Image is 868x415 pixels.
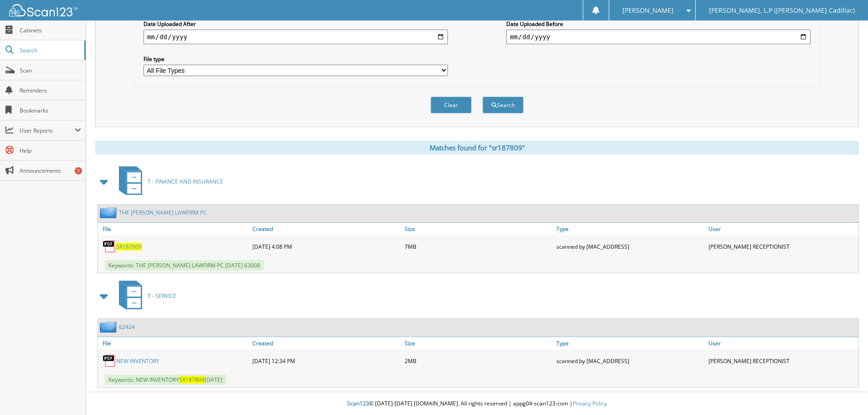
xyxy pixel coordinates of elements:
[250,237,402,256] div: [DATE] 4:08 PM
[554,237,706,256] div: scanned by [MAC_ADDRESS]
[75,167,82,174] div: 7
[506,30,811,44] input: end
[103,240,116,253] img: PDF.png
[250,337,402,349] a: Created
[402,223,555,235] a: Size
[95,141,859,154] div: Matches found for "sr187809"
[98,223,250,235] a: File
[116,243,142,251] a: SR187809
[20,67,81,74] span: Scan
[86,393,868,415] div: © [DATE]-[DATE] [DOMAIN_NAME]. All rights reserved | appg04-scan123-com |
[103,354,116,368] img: PDF.png
[347,400,369,407] span: Scan123
[506,20,811,28] label: Date Uploaded Before
[100,321,119,333] img: folder2.png
[250,223,402,235] a: Created
[144,30,448,44] input: start
[822,371,868,415] iframe: Chat Widget
[179,376,205,384] span: SR187809
[554,337,706,349] a: Type
[573,400,607,407] a: Privacy Policy
[113,164,223,200] a: T - FINANCE AND INSURANCE
[402,352,555,370] div: 2MB
[20,127,75,134] span: User Reports
[148,178,223,185] span: T - FINANCE AND INSURANCE
[402,337,555,349] a: Size
[20,107,81,114] span: Bookmarks
[250,352,402,370] div: [DATE] 12:34 PM
[709,8,855,13] span: [PERSON_NAME], L.P ([PERSON_NAME] Cadillac)
[119,209,207,216] a: THE [PERSON_NAME] LAWFIRM PC
[554,223,706,235] a: Type
[706,237,858,256] div: [PERSON_NAME] RECEPTIONIST
[105,260,264,271] span: Keywords: THE [PERSON_NAME] LAWFIRM PC [DATE] 63008
[116,357,159,365] a: NEW INVENTORY
[20,147,81,154] span: Help
[20,167,81,174] span: Announcements
[144,55,448,63] label: File type
[144,20,448,28] label: Date Uploaded After
[622,8,673,13] span: [PERSON_NAME]
[402,237,555,256] div: 7MB
[706,337,858,349] a: User
[9,4,77,16] img: scan123-logo-white.svg
[554,352,706,370] div: scanned by [MAC_ADDRESS]
[20,26,81,34] span: Cabinets
[483,97,524,113] button: Search
[98,337,250,349] a: File
[20,46,80,54] span: Search
[706,223,858,235] a: User
[148,292,176,300] span: T - SERVICE
[113,278,176,314] a: T - SERVICE
[105,374,226,385] span: Keywords: NEW INVENTORY [DATE]
[706,352,858,370] div: [PERSON_NAME] RECEPTIONIST
[20,87,81,94] span: Reminders
[100,207,119,218] img: folder2.png
[119,323,135,331] a: 62424
[431,97,472,113] button: Clear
